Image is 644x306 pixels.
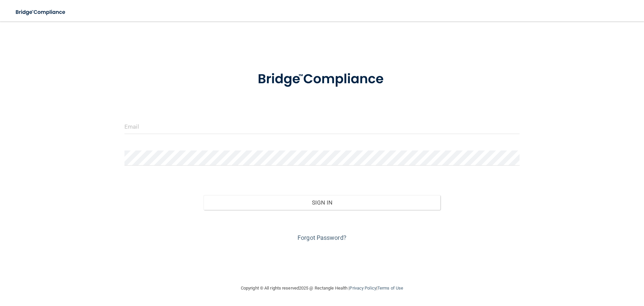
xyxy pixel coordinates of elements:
[244,62,400,97] img: bridge_compliance_login_screen.278c3ca4.svg
[298,234,346,241] a: Forgot Password?
[204,195,441,210] button: Sign In
[200,277,444,299] div: Copyright © All rights reserved 2025 @ Rectangle Health | |
[377,286,403,291] a: Terms of Use
[10,5,72,19] img: bridge_compliance_login_screen.278c3ca4.svg
[350,286,376,291] a: Privacy Policy
[124,119,520,134] input: Email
